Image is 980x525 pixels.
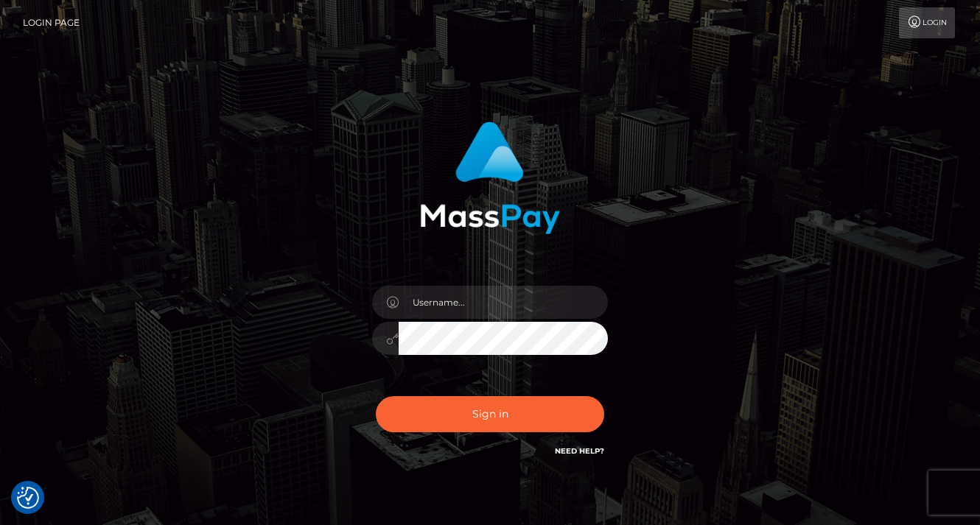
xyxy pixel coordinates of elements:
a: Login [899,7,955,38]
a: Login Page [23,7,80,38]
button: Sign in [376,396,604,432]
img: MassPay Login [420,121,560,234]
button: Consent Preferences [17,487,39,509]
a: Need Help? [555,446,604,456]
img: Revisit consent button [17,487,39,509]
input: Username... [399,286,608,319]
